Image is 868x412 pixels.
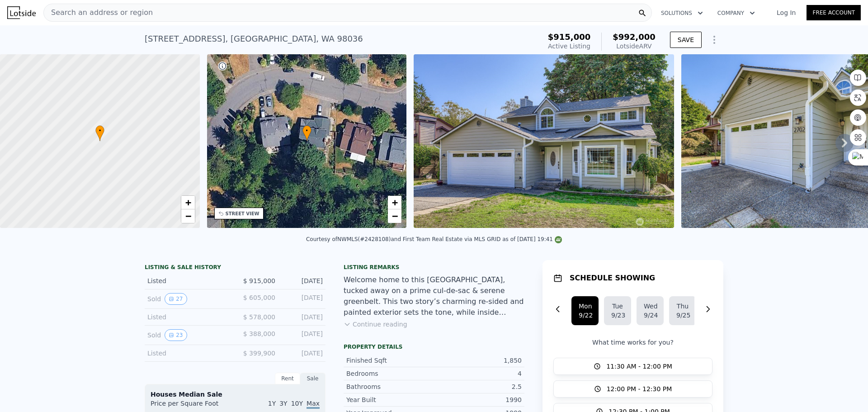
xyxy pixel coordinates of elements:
[185,210,191,222] span: −
[434,382,522,391] div: 2.5
[676,311,689,320] div: 9/25
[766,8,807,17] a: Log In
[346,356,434,365] div: Finished Sqft
[291,400,303,407] span: 10Y
[613,32,656,42] span: $992,000
[283,276,323,285] div: [DATE]
[670,32,702,48] button: SAVE
[283,329,323,341] div: [DATE]
[434,395,522,404] div: 1990
[434,356,522,365] div: 1,850
[346,369,434,378] div: Bedrooms
[165,329,187,341] button: View historical data
[181,209,195,223] a: Zoom out
[414,54,674,228] img: Sale: 169645786 Parcel: 103536447
[302,127,311,135] span: •
[344,264,524,271] div: Listing remarks
[283,349,323,358] div: [DATE]
[145,264,325,273] div: LISTING & SALE HISTORY
[243,294,275,301] span: $ 605,000
[283,313,323,322] div: [DATE]
[151,390,320,399] div: Houses Median Sale
[243,350,275,357] span: $ 399,900
[637,296,664,325] button: Wed9/24
[95,125,104,141] div: •
[606,362,672,371] span: 11:30 AM - 12:00 PM
[555,236,562,243] img: NWMLS Logo
[434,369,522,378] div: 4
[346,395,434,404] div: Year Built
[548,32,591,42] span: $915,000
[613,42,656,51] div: Lotside ARV
[147,349,228,358] div: Listed
[302,125,311,141] div: •
[553,380,712,398] button: 12:00 PM - 12:30 PM
[807,5,861,20] a: Free Account
[548,43,590,50] span: Active Listing
[346,382,434,391] div: Bathrooms
[226,210,259,217] div: STREET VIEW
[306,236,562,242] div: Courtesy of NWMLS (#2428108) and First Team Real Estate via MLS GRID as of [DATE] 19:41
[654,5,710,21] button: Solutions
[644,311,656,320] div: 9/24
[181,196,195,209] a: Zoom in
[344,343,524,350] div: Property details
[553,338,712,347] p: What time works for you?
[710,5,762,21] button: Company
[283,293,323,305] div: [DATE]
[579,311,591,320] div: 9/22
[243,277,275,284] span: $ 915,000
[145,33,363,45] div: [STREET_ADDRESS] , [GEOGRAPHIC_DATA] , WA 98036
[604,296,631,325] button: Tue9/23
[571,296,599,325] button: Mon9/22
[307,400,320,409] span: Max
[392,197,398,208] span: +
[388,209,401,223] a: Zoom out
[669,296,696,325] button: Thu9/25
[570,273,655,284] h1: SCHEDULE SHOWING
[611,302,624,311] div: Tue
[95,127,104,135] span: •
[147,313,228,322] div: Listed
[644,302,656,311] div: Wed
[392,210,398,222] span: −
[243,313,275,321] span: $ 578,000
[268,400,276,407] span: 1Y
[279,400,287,407] span: 3Y
[147,293,228,305] div: Sold
[553,358,712,375] button: 11:30 AM - 12:00 PM
[7,6,36,19] img: Lotside
[344,320,407,329] button: Continue reading
[607,384,672,393] span: 12:00 PM - 12:30 PM
[275,373,300,384] div: Rent
[344,275,524,318] div: Welcome home to this [GEOGRAPHIC_DATA], tucked away on a prime cul-de-sac & serene greenbelt. Thi...
[611,311,624,320] div: 9/23
[44,7,153,18] span: Search an address or region
[243,330,275,337] span: $ 388,000
[147,276,228,285] div: Listed
[676,302,689,311] div: Thu
[388,196,401,209] a: Zoom in
[579,302,591,311] div: Mon
[300,373,325,384] div: Sale
[705,31,723,49] button: Show Options
[185,197,191,208] span: +
[165,293,187,305] button: View historical data
[147,329,228,341] div: Sold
